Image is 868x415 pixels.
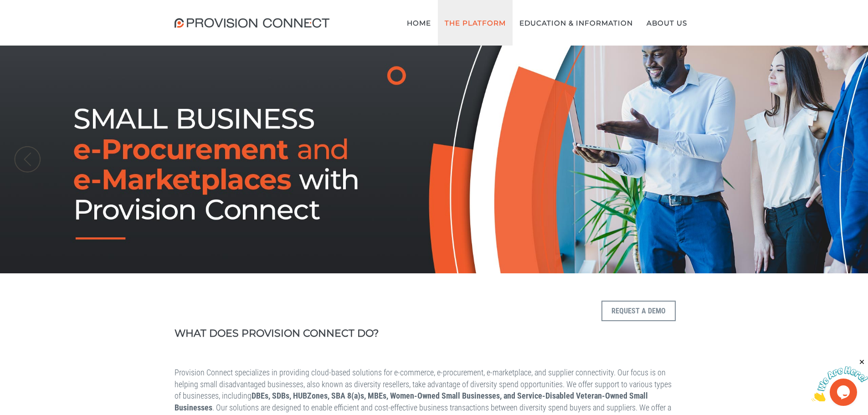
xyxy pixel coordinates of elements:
[175,391,648,412] b: DBEs, SDBs, HUBZones, SBA 8(a)s, MBEs, Women-Owned Small Businesses, and Service-Disabled Veteran...
[812,358,868,401] iframe: chat widget
[601,329,676,338] a: Request a Demo
[175,18,334,28] img: Provision Connect
[175,328,542,339] h1: WHAT DOES PROVISION CONNECT DO?
[601,301,676,321] button: Request a Demo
